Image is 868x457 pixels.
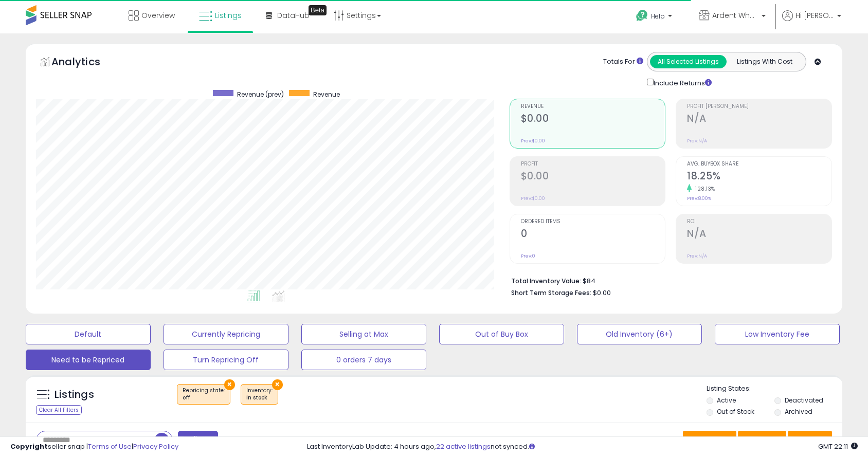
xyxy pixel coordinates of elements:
span: Help [651,12,665,21]
div: in stock [246,394,273,401]
span: Hi [PERSON_NAME] [795,10,834,21]
span: Listings [215,10,242,21]
b: Total Inventory Value: [511,277,581,285]
h2: $0.00 [521,113,665,126]
div: Tooltip anchor [309,5,327,15]
h5: Analytics [51,54,120,71]
div: Clear All Filters [36,405,82,415]
p: Listing States: [707,384,842,394]
h2: 0 [521,228,665,242]
div: seller snap | | [10,442,178,452]
a: Help [628,2,682,33]
span: DataHub [277,10,310,21]
small: Prev: N/A [687,253,707,259]
a: Privacy Policy [133,442,178,451]
button: Low Inventory Fee [715,324,840,344]
button: Turn Repricing Off [164,350,288,370]
small: 128.13% [692,185,715,193]
button: All Selected Listings [650,55,727,68]
button: Currently Repricing [164,324,288,344]
span: Overview [141,10,175,21]
small: Prev: $0.00 [521,138,545,144]
button: × [272,379,283,390]
li: $84 [511,274,825,286]
button: Listings With Cost [726,55,803,68]
button: Old Inventory (6+) [577,324,702,344]
span: Profit [521,161,665,167]
h5: Listings [55,388,94,402]
span: Revenue (prev) [237,90,284,99]
div: Include Returns [639,77,724,88]
i: Get Help [636,9,648,22]
div: Totals For [603,57,643,67]
button: Default [26,324,151,344]
span: Revenue [521,104,665,109]
div: Last InventoryLab Update: 4 hours ago, not synced. [307,442,858,452]
span: Avg. Buybox Share [687,161,831,167]
button: Selling at Max [301,324,426,344]
label: Active [717,396,736,405]
h2: N/A [687,113,831,126]
small: Prev: N/A [687,138,707,144]
label: Archived [785,407,812,416]
span: Profit [PERSON_NAME] [687,104,831,109]
a: 22 active listings [436,442,491,451]
small: Prev: $0.00 [521,195,545,202]
span: ROI [687,219,831,225]
button: 0 orders 7 days [301,350,426,370]
span: $0.00 [593,288,611,298]
button: Need to be Repriced [26,350,151,370]
h2: N/A [687,228,831,242]
span: Inventory : [246,387,273,402]
div: off [183,394,225,401]
label: Out of Stock [717,407,754,416]
span: Revenue [313,90,340,99]
strong: Copyright [10,442,48,451]
span: 2025-09-16 22:11 GMT [818,442,858,451]
a: Hi [PERSON_NAME] [782,10,841,33]
button: Out of Buy Box [439,324,564,344]
span: Ordered Items [521,219,665,225]
label: Deactivated [785,396,823,405]
h2: 18.25% [687,170,831,184]
small: Prev: 8.00% [687,195,711,202]
span: Ardent Wholesale [712,10,758,21]
span: Repricing state : [183,387,225,402]
button: × [224,379,235,390]
b: Short Term Storage Fees: [511,288,591,297]
h2: $0.00 [521,170,665,184]
small: Prev: 0 [521,253,535,259]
